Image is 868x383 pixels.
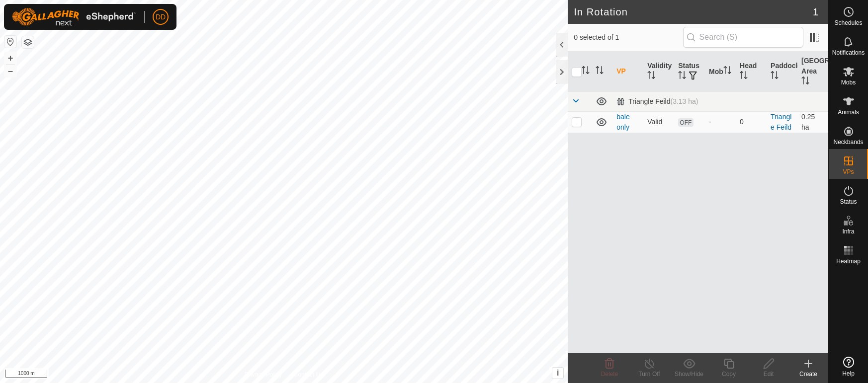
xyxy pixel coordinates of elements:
p-sorticon: Activate to sort [740,73,748,80]
button: – [4,65,16,77]
th: VP [612,52,643,92]
div: Edit [749,370,788,379]
td: 0 [736,111,767,133]
th: [GEOGRAPHIC_DATA] Area [797,52,828,92]
span: (3.13 ha) [671,97,698,105]
h2: In Rotation [574,6,813,18]
button: i [552,368,563,379]
span: Schedules [834,20,862,26]
span: Infra [842,229,854,234]
p-sorticon: Activate to sort [801,78,809,86]
span: Neckbands [833,139,863,145]
div: - [709,117,732,127]
span: VPs [843,169,854,175]
span: DD [156,12,166,22]
td: Valid [643,111,674,133]
span: Notifications [832,50,865,56]
img: Gallagher Logo [12,8,136,26]
th: Head [736,52,767,92]
input: Search (S) [683,27,803,48]
button: + [4,52,16,64]
span: Delete [601,371,618,378]
a: Triangle Feild [771,113,791,131]
div: Triangle Feild [616,97,698,106]
span: i [557,369,559,377]
button: Map Layers [22,36,34,48]
th: Status [674,52,705,92]
th: Validity [643,52,674,92]
span: Help [842,371,855,377]
a: bale only [616,113,629,131]
p-sorticon: Activate to sort [678,73,686,80]
div: Show/Hide [669,370,709,379]
div: Create [788,370,828,379]
p-sorticon: Activate to sort [723,68,731,76]
p-sorticon: Activate to sort [647,73,655,80]
a: Privacy Policy [245,370,282,379]
button: Reset Map [4,36,16,48]
span: Heatmap [836,258,861,264]
span: Animals [838,109,859,115]
a: Help [829,353,868,381]
p-sorticon: Activate to sort [582,68,590,76]
span: 0 selected of 1 [574,32,683,43]
span: 1 [813,4,818,19]
th: Paddock [767,52,797,92]
div: Copy [709,370,749,379]
span: Mobs [841,79,856,85]
p-sorticon: Activate to sort [771,73,779,80]
p-sorticon: Activate to sort [596,68,604,76]
div: Turn Off [629,370,669,379]
span: OFF [678,118,693,127]
th: Mob [705,52,736,92]
span: Status [840,199,857,205]
td: 0.25 ha [797,111,828,133]
a: Contact Us [294,370,323,379]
